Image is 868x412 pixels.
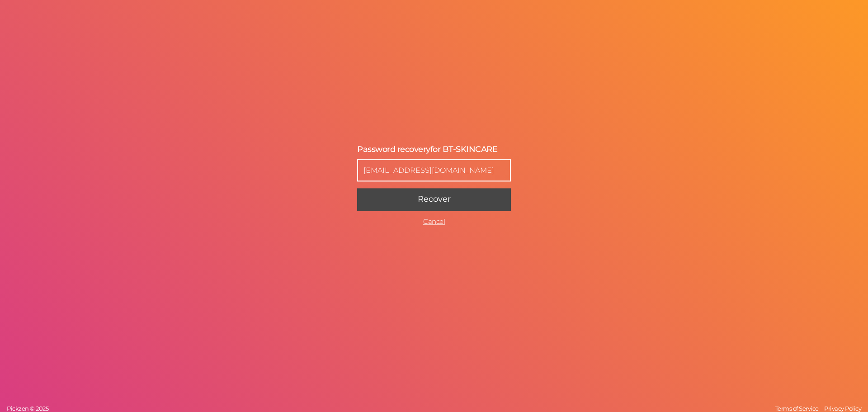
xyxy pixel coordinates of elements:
[822,405,863,412] a: Privacy Policy
[357,159,511,182] input: Enter your e-mail
[775,405,819,412] span: Terms of Service
[773,405,821,412] a: Terms of Service
[418,194,451,204] span: Recover
[357,144,430,154] span: Password recovery
[423,218,445,226] a: Cancel
[5,405,51,412] a: Pickzen © 2025
[357,189,511,211] button: Recover
[430,144,498,154] span: for BT-SKINCARE
[824,405,861,412] span: Privacy Policy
